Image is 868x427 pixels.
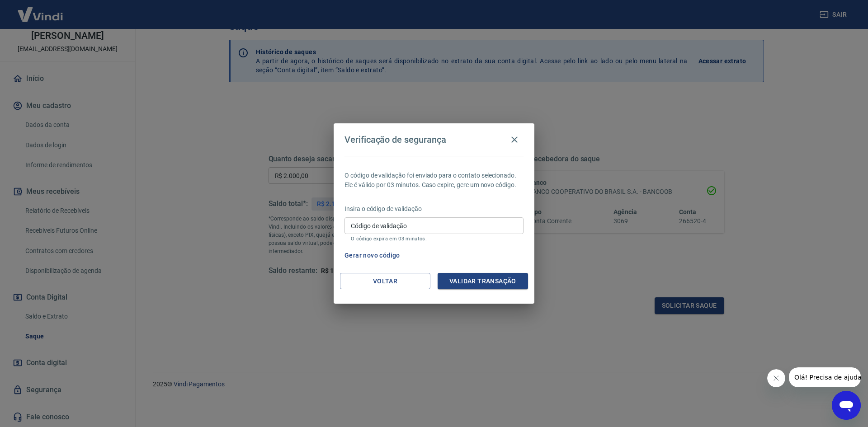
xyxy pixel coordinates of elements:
p: Insira o código de validação [344,204,524,214]
iframe: Botão para abrir a janela de mensagens [832,391,861,420]
span: Olá! Precisa de ajuda? [5,6,76,14]
p: O código de validação foi enviado para o contato selecionado. Ele é válido por 03 minutos. Caso e... [344,171,524,190]
h4: Verificação de segurança [344,134,446,145]
p: O código expira em 03 minutos. [351,236,517,242]
button: Voltar [340,273,430,290]
button: Gerar novo código [341,247,404,264]
iframe: Fechar mensagem [767,369,785,387]
button: Validar transação [438,273,528,290]
iframe: Mensagem da empresa [789,367,861,387]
